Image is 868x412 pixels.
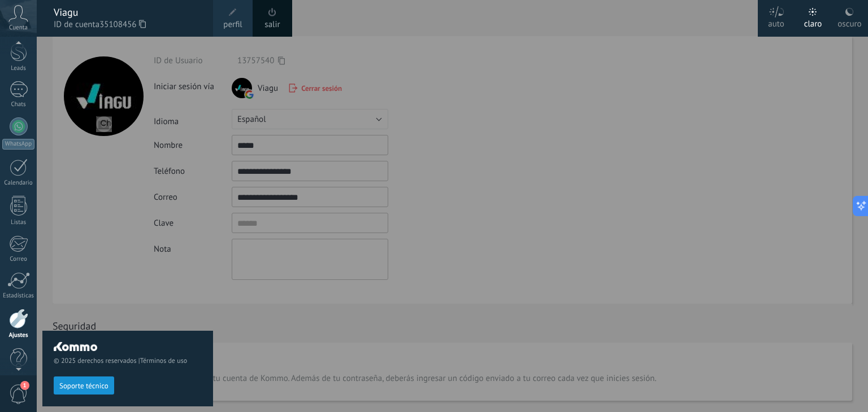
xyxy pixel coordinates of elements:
span: ID de cuenta [54,19,202,31]
span: Soporte técnico [59,382,108,390]
span: perfil [223,19,242,31]
div: Ajustes [2,332,35,339]
span: Cuenta [9,24,28,32]
div: claro [804,7,822,37]
div: Chats [2,101,35,108]
div: Calendario [2,179,35,187]
div: auto [768,7,784,37]
span: 1 [20,381,29,390]
a: salir [264,19,280,31]
div: Leads [2,65,35,72]
div: Estadísticas [2,292,35,300]
span: 35108456 [99,19,146,31]
div: oscuro [837,7,861,37]
a: Soporte técnico [54,381,114,389]
button: Soporte técnico [54,376,114,395]
div: Correo [2,256,35,263]
div: Viagu [54,6,202,19]
span: © 2025 derechos reservados | [54,357,202,365]
div: Listas [2,219,35,226]
div: WhatsApp [2,139,34,150]
a: Términos de uso [140,357,187,365]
